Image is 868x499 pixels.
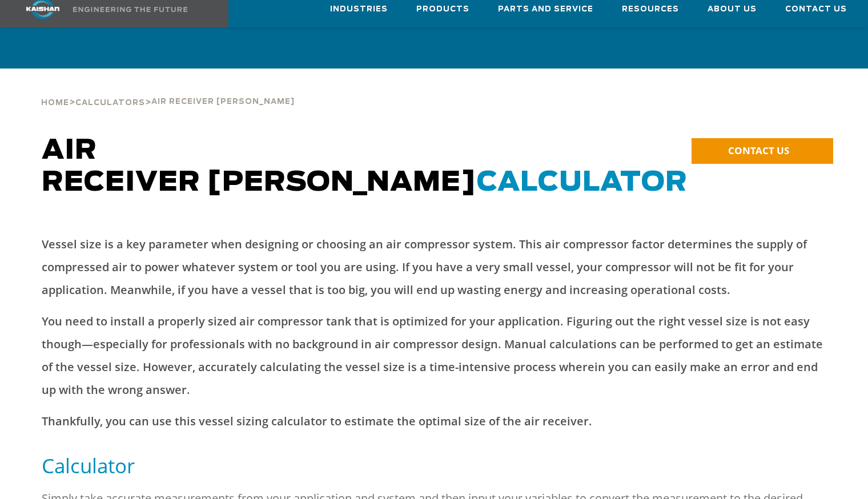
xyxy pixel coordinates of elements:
a: CONTACT US [692,138,833,164]
span: CONTACT US [728,144,789,157]
span: AIR RECEIVER [PERSON_NAME] [42,137,688,196]
p: Vessel size is a key parameter when designing or choosing an air compressor system. This air comp... [42,233,826,301]
a: Calculators [75,97,145,107]
span: Home [41,99,69,107]
h5: Calculator [42,453,826,478]
p: Thankfully, you can use this vessel sizing calculator to estimate the optimal size of the air rec... [42,410,826,433]
span: CALCULATOR [477,169,688,196]
a: Home [41,97,69,107]
p: You need to install a properly sized air compressor tank that is optimized for your application. ... [42,310,826,401]
div: > > [41,69,295,112]
span: Calculators [75,99,145,107]
span: AIR RECEIVER [PERSON_NAME] [151,98,295,106]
